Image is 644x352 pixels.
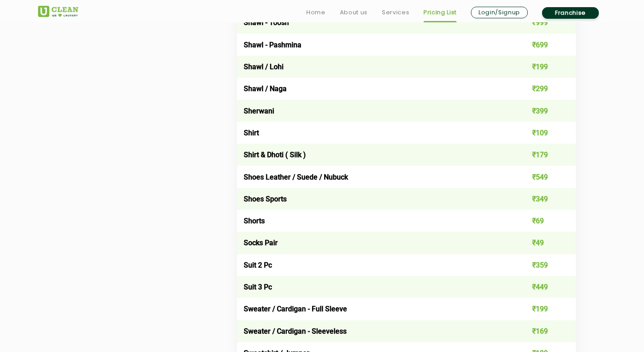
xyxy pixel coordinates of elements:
a: Login/Signup [471,7,528,18]
td: Socks Pair [237,232,508,254]
td: Sherwani [237,100,508,122]
td: ₹199 [508,56,576,78]
td: ₹199 [508,298,576,320]
td: ₹69 [508,210,576,232]
td: Sweater / Cardigan - Sleeveless [237,320,508,342]
td: Suit 2 Pc [237,254,508,276]
td: ₹999 [508,12,576,34]
td: ₹299 [508,78,576,100]
span: Beta [76,15,95,22]
td: Shawl / Naga [237,78,508,100]
p: ELEVATE Extension [11,14,68,23]
td: Shorts [237,210,508,232]
td: Sweater / Cardigan - Full Sleeve [237,298,508,320]
td: ₹549 [508,166,576,188]
td: ₹169 [508,320,576,342]
td: ₹449 [508,276,576,298]
p: This extension isn’t supported on this page yet. We’re working to expand compatibility to more si... [11,48,155,107]
td: ₹359 [508,254,576,276]
td: Shawl / Lohi [237,56,508,78]
td: Shawl - Toosh [237,12,508,34]
a: Franchise [542,7,599,19]
td: Shoes Sports [237,188,508,210]
td: ₹349 [508,188,576,210]
img: UClean Laundry and Dry Cleaning [38,6,78,17]
a: Home [306,7,326,18]
td: ₹109 [508,122,576,144]
td: ₹49 [508,232,576,254]
a: Services [382,7,409,18]
td: Shawl - Pashmina [237,34,508,55]
td: ₹699 [508,34,576,55]
a: About us [340,7,368,18]
td: Suit 3 Pc [237,276,508,298]
a: Pricing List [424,7,457,18]
td: ₹399 [508,100,576,122]
td: Shoes Leather / Suede / Nubuck [237,166,508,188]
td: ₹179 [508,144,576,166]
td: Shirt & Dhoti ( Silk ) [237,144,508,166]
td: Shirt [237,122,508,144]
